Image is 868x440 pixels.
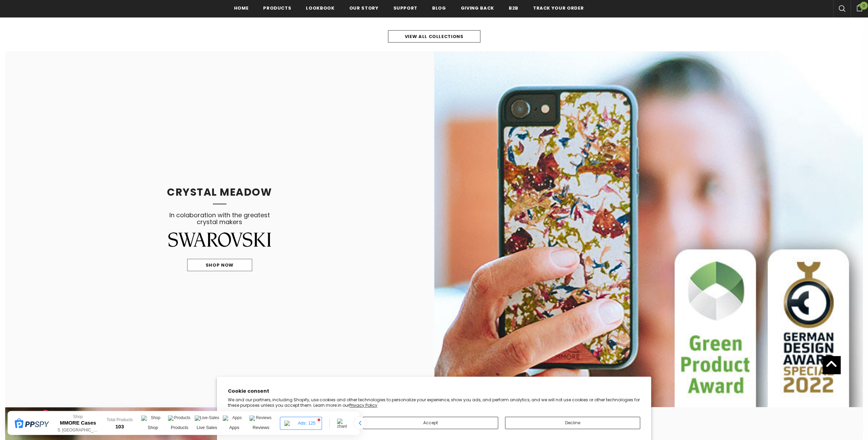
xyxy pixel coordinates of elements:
a: Privacy Policy [349,402,377,408]
span: Giving back [461,5,494,11]
span: Track your order [533,5,584,11]
a: 0 [851,3,868,11]
span: Blog [432,5,446,11]
h2: Cookie consent [228,388,640,395]
span: view all collections [405,33,464,40]
a: Shop Now [187,259,252,271]
button: Accept [363,417,498,429]
span: B2B [509,5,518,11]
span: Home [234,5,249,11]
span: Our Story [349,5,379,11]
button: Decline [505,417,640,429]
span: Lookbook [306,5,334,11]
span: In colaboration with the greatest crystal makers [168,211,271,243]
span: CRYSTAL MEADOW [167,185,272,199]
a: view all collections [388,30,480,42]
img: Swarovski Logo [168,232,271,246]
span: support [393,5,417,11]
span: Shop Now [206,262,234,268]
p: We and our partners, including Shopify, use cookies and other technologies to personalize your ex... [228,397,640,408]
span: 0 [860,2,868,10]
span: Products [263,5,291,11]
